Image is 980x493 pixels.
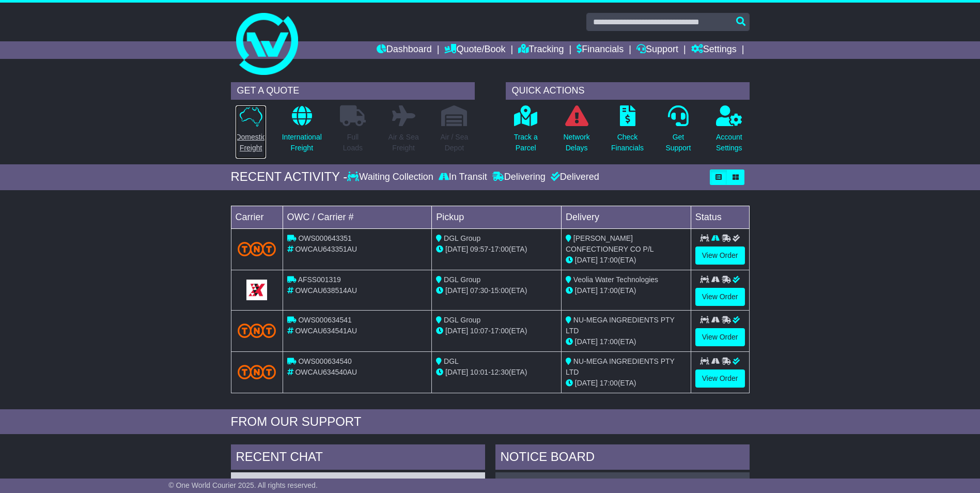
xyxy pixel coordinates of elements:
[295,286,357,295] span: OWCAU638514AU
[491,286,509,295] span: 15:00
[636,41,678,59] a: Support
[611,132,644,153] p: Check Financials
[506,82,750,100] div: QUICK ACTIONS
[600,256,618,264] span: 17:00
[695,288,745,306] a: View Order
[695,328,745,346] a: View Order
[238,365,276,379] img: TNT_Domestic.png
[444,275,480,284] span: DGL Group
[501,477,744,486] div: ( )
[691,206,749,228] td: Status
[388,132,419,153] p: Air & Sea Freight
[600,286,618,295] span: 17:00
[491,245,509,253] span: 17:00
[301,477,337,486] span: 264339 SX
[246,280,267,300] img: GetCarrierServiceLogo
[231,414,750,429] div: FROM OUR SUPPORT
[444,41,505,59] a: Quote/Book
[436,367,557,378] div: - (ETA)
[470,245,488,253] span: 09:57
[377,41,432,59] a: Dashboard
[238,323,276,337] img: TNT_Domestic.png
[491,327,509,335] span: 17:00
[295,368,357,376] span: OWCAU634540AU
[491,368,509,376] span: 12:30
[715,105,743,159] a: AccountSettings
[441,132,469,153] p: Air / Sea Depot
[566,336,687,347] div: (ETA)
[563,132,589,153] p: Network Delays
[436,244,557,255] div: - (ETA)
[695,369,745,388] a: View Order
[563,105,590,159] a: NetworkDelays
[600,337,618,346] span: 17:00
[577,41,624,59] a: Financials
[298,357,352,365] span: OWS000634540
[470,327,488,335] span: 10:07
[295,245,357,253] span: OWCAU643351AU
[665,132,691,153] p: Get Support
[444,316,480,324] span: DGL Group
[565,477,597,486] span: 25400262
[490,172,548,183] div: Delivering
[695,246,745,265] a: View Order
[168,481,318,489] span: © One World Courier 2025. All rights reserved.
[566,255,687,266] div: (ETA)
[437,477,479,486] div: [DATE] 10:33
[298,275,341,284] span: AFSS001319
[283,206,432,228] td: OWC / Carrier #
[575,256,598,264] span: [DATE]
[701,477,744,486] div: [DATE] 08:48
[282,105,322,159] a: InternationalFreight
[235,105,266,159] a: DomesticFreight
[238,242,276,256] img: TNT_Domestic.png
[295,327,357,335] span: OWCAU634541AU
[575,379,598,387] span: [DATE]
[575,337,598,346] span: [DATE]
[561,206,691,228] td: Delivery
[236,477,480,486] div: ( )
[231,170,348,184] div: RECENT ACTIVITY -
[282,132,322,153] p: International Freight
[518,41,564,59] a: Tracking
[436,326,557,336] div: - (ETA)
[600,379,618,387] span: 17:00
[716,132,742,153] p: Account Settings
[231,444,485,472] div: RECENT CHAT
[548,172,599,183] div: Delivered
[470,368,488,376] span: 10:01
[514,105,538,159] a: Track aParcel
[340,132,366,153] p: Full Loads
[444,234,480,242] span: DGL Group
[231,82,475,100] div: GET A QUOTE
[566,316,675,335] span: NU-MEGA INGREDIENTS PTY LTD
[298,234,352,242] span: OWS000643351
[347,172,435,183] div: Waiting Collection
[436,285,557,296] div: - (ETA)
[514,132,538,153] p: Track a Parcel
[566,234,654,253] span: [PERSON_NAME] CONFECTIONERY CO P/L
[665,105,691,159] a: GetSupport
[470,286,488,295] span: 07:30
[611,105,644,159] a: CheckFinancials
[691,41,737,59] a: Settings
[445,368,468,376] span: [DATE]
[566,378,687,389] div: (ETA)
[501,477,563,486] a: OWCAU638514AU
[231,206,283,228] td: Carrier
[432,206,562,228] td: Pickup
[573,275,658,284] span: Veolia Water Technologies
[236,132,266,153] p: Domestic Freight
[566,285,687,296] div: (ETA)
[575,286,598,295] span: [DATE]
[566,357,675,376] span: NU-MEGA INGREDIENTS PTY LTD
[298,316,352,324] span: OWS000634541
[436,172,490,183] div: In Transit
[445,286,468,295] span: [DATE]
[445,327,468,335] span: [DATE]
[236,477,299,486] a: OWCAU643351AU
[495,444,750,472] div: NOTICE BOARD
[445,245,468,253] span: [DATE]
[444,357,459,365] span: DGL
